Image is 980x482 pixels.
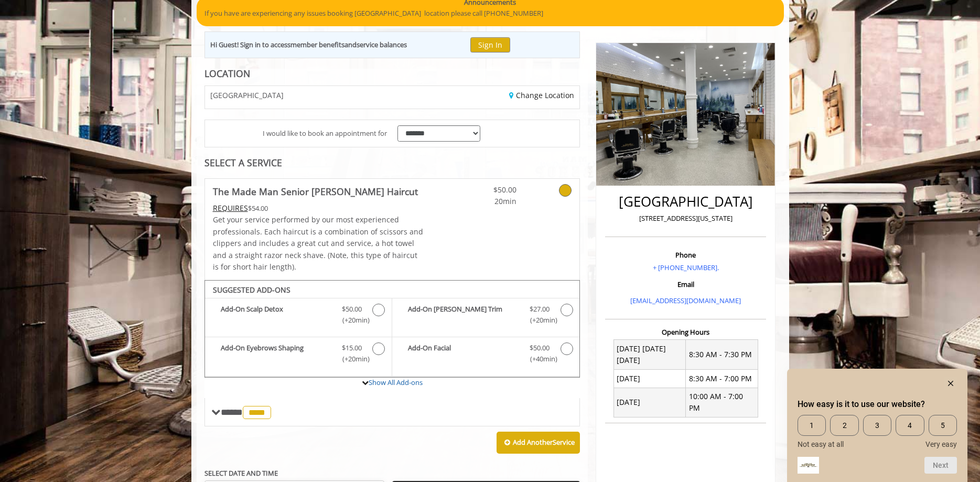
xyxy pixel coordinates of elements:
span: 5 [929,415,957,436]
b: SUGGESTED ADD-ONS [213,285,290,295]
b: member benefits [290,40,344,49]
h3: Phone [608,251,763,259]
b: SELECT DATE AND TIME [204,468,278,478]
a: Show All Add-ons [369,378,423,387]
a: [EMAIL_ADDRESS][DOMAIN_NAME] [630,296,741,305]
span: (+20min ) [524,315,555,326]
h3: Email [608,281,763,288]
span: (+20min ) [336,315,367,326]
span: $27.00 [530,304,550,315]
div: The Made Man Senior Barber Haircut Add-onS [204,280,580,378]
td: [DATE] [613,388,686,417]
span: (+40min ) [524,354,555,365]
button: Sign In [470,37,510,52]
span: Very easy [925,440,957,448]
b: LOCATION [204,67,250,80]
td: [DATE] [DATE] [DATE] [613,340,686,370]
b: Add-On Eyebrows Shaping [221,342,331,365]
span: (+20min ) [336,354,367,365]
button: Hide survey [944,377,957,390]
p: [STREET_ADDRESS][US_STATE] [608,213,763,224]
td: [DATE] [613,370,686,388]
span: $50.00 [455,184,516,196]
h3: Opening Hours [605,328,766,336]
b: Add-On [PERSON_NAME] Trim [408,304,519,326]
span: 3 [863,415,891,436]
button: Next question [924,457,957,474]
b: Add-On Scalp Detox [221,304,331,326]
span: $50.00 [342,304,362,315]
h2: [GEOGRAPHIC_DATA] [608,194,763,209]
span: $50.00 [530,342,550,354]
span: 2 [830,415,858,436]
b: The Made Man Senior [PERSON_NAME] Haircut [213,184,418,199]
span: $15.00 [342,342,362,354]
label: Add-On Scalp Detox [210,304,386,328]
h2: How easy is it to use our website? Select an option from 1 to 5, with 1 being Not easy at all and... [798,398,957,411]
b: service balances [357,40,407,49]
span: I would like to book an appointment for [263,128,387,139]
div: SELECT A SERVICE [204,158,580,168]
div: How easy is it to use our website? Select an option from 1 to 5, with 1 being Not easy at all and... [798,415,957,448]
span: 1 [798,415,826,436]
div: How easy is it to use our website? Select an option from 1 to 5, with 1 being Not easy at all and... [798,377,957,474]
b: Add Another Service [513,437,575,447]
span: 20min [455,196,516,207]
span: 4 [896,415,924,436]
div: $54.00 [213,202,424,214]
a: Change Location [509,90,574,100]
label: Add-On Beard Trim [397,304,574,328]
td: 8:30 AM - 7:00 PM [686,370,758,388]
td: 8:30 AM - 7:30 PM [686,340,758,370]
td: 10:00 AM - 7:00 PM [686,388,758,417]
span: This service needs some Advance to be paid before we block your appointment [213,203,248,213]
label: Add-On Eyebrows Shaping [210,342,386,367]
a: + [PHONE_NUMBER]. [653,263,719,272]
label: Add-On Facial [397,342,574,367]
p: Get your service performed by our most experienced professionals. Each haircut is a combination o... [213,214,424,273]
span: [GEOGRAPHIC_DATA] [210,91,284,99]
b: Add-On Facial [408,342,519,365]
p: If you have are experiencing any issues booking [GEOGRAPHIC_DATA] location please call [PHONE_NUM... [204,8,776,19]
span: Not easy at all [798,440,844,448]
button: Add AnotherService [497,432,580,454]
div: Hi Guest! Sign in to access and [210,39,407,50]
